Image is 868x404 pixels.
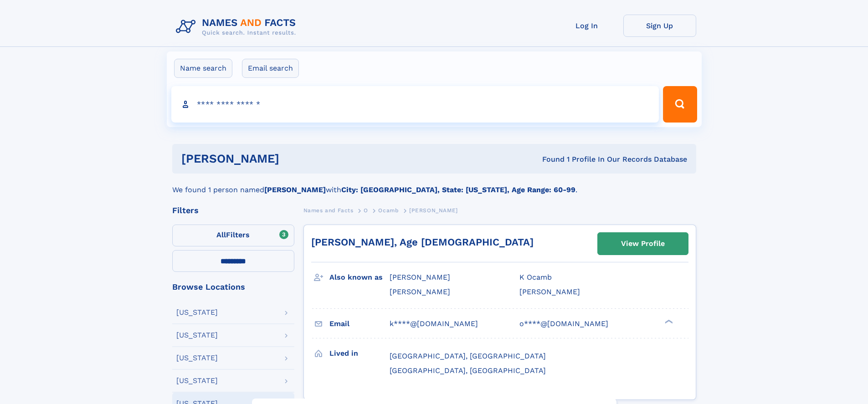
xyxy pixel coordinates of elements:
[171,86,659,123] input: search input
[623,15,696,37] a: Sign Up
[172,174,696,195] div: We found 1 person named with .
[242,59,299,78] label: Email search
[390,366,546,375] span: [GEOGRAPHIC_DATA], [GEOGRAPHIC_DATA]
[216,230,226,239] span: All
[519,273,552,281] span: K Ocamb
[176,354,218,362] div: [US_STATE]
[329,270,390,285] h3: Also known as
[264,185,326,194] b: [PERSON_NAME]
[378,207,399,214] span: Ocamb
[663,318,673,324] div: ❯
[181,153,411,164] h1: [PERSON_NAME]
[341,185,575,194] b: City: [GEOGRAPHIC_DATA], State: [US_STATE], Age Range: 60-99
[176,377,218,384] div: [US_STATE]
[550,15,623,37] a: Log In
[172,15,303,39] img: Logo Names and Facts
[378,205,399,216] a: Ocamb
[303,205,354,216] a: Names and Facts
[172,225,294,246] label: Filters
[390,273,450,281] span: [PERSON_NAME]
[172,283,294,291] div: Browse Locations
[364,207,368,214] span: O
[311,236,534,248] a: [PERSON_NAME], Age [DEMOGRAPHIC_DATA]
[390,352,546,360] span: [GEOGRAPHIC_DATA], [GEOGRAPHIC_DATA]
[364,205,368,216] a: O
[598,233,688,255] a: View Profile
[176,309,218,316] div: [US_STATE]
[176,332,218,339] div: [US_STATE]
[174,59,232,78] label: Name search
[411,154,687,164] div: Found 1 Profile In Our Records Database
[663,86,697,123] button: Search Button
[621,233,665,254] div: View Profile
[519,287,580,296] span: [PERSON_NAME]
[329,346,390,361] h3: Lived in
[172,206,294,215] div: Filters
[409,207,458,214] span: [PERSON_NAME]
[329,316,390,332] h3: Email
[390,287,450,296] span: [PERSON_NAME]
